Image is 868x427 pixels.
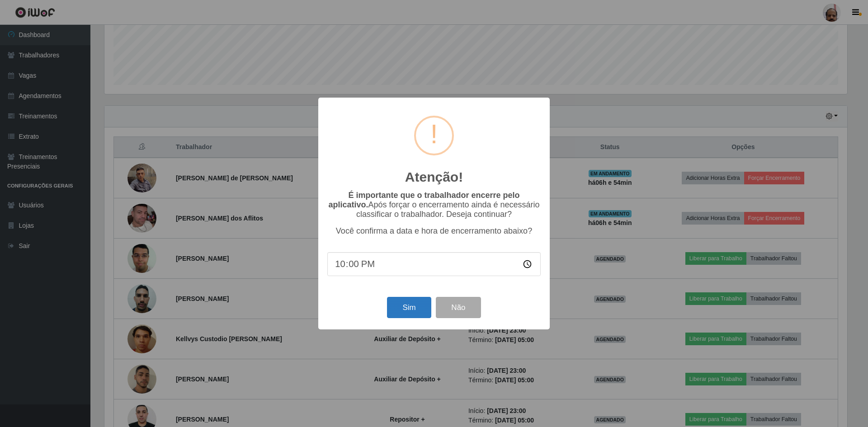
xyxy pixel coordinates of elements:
[387,297,431,318] button: Sim
[327,191,541,219] p: Após forçar o encerramento ainda é necessário classificar o trabalhador. Deseja continuar?
[327,226,541,236] p: Você confirma a data e hora de encerramento abaixo?
[405,169,463,185] h2: Atenção!
[328,191,519,209] b: É importante que o trabalhador encerre pelo aplicativo.
[436,297,481,318] button: Não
